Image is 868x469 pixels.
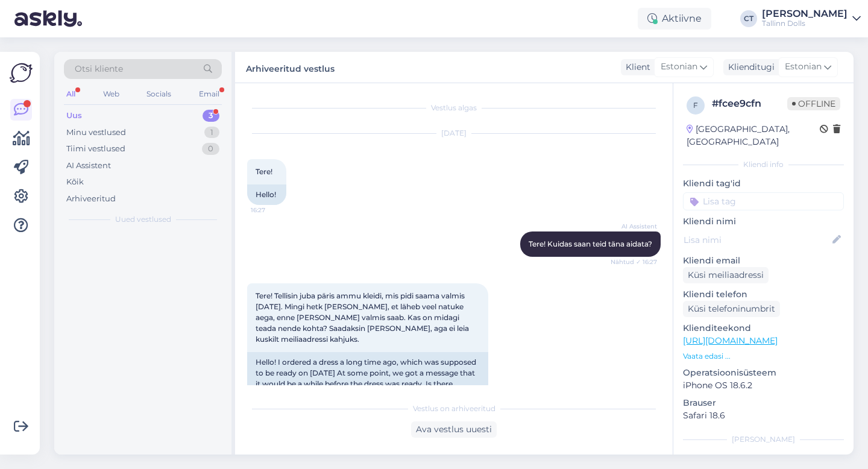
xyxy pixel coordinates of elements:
div: Kõik [66,176,84,188]
div: [PERSON_NAME] [762,9,848,19]
div: [DATE] [247,128,661,139]
input: Lisa nimi [684,233,830,247]
div: Email [197,86,222,102]
div: CT [740,10,757,27]
a: [URL][DOMAIN_NAME] [683,335,778,346]
div: 1 [204,127,219,139]
a: [PERSON_NAME]Tallinn Dolls [762,9,861,28]
span: Offline [787,97,840,110]
div: Web [101,86,122,102]
p: Kliendi tag'id [683,177,844,190]
div: Küsi meiliaadressi [683,267,769,283]
p: Kliendi telefon [683,288,844,301]
div: Uus [66,110,82,122]
div: 0 [202,143,219,155]
div: Hello! [247,184,286,205]
span: Nähtud ✓ 16:27 [611,257,657,266]
div: Tallinn Dolls [762,19,848,28]
span: 16:27 [251,206,296,215]
div: Kliendi info [683,159,844,170]
p: Operatsioonisüsteem [683,367,844,379]
div: 3 [203,110,219,122]
p: Kliendi nimi [683,215,844,228]
div: Klient [621,61,650,74]
div: Arhiveeritud [66,193,116,205]
span: Estonian [661,60,697,74]
div: Küsi telefoninumbrit [683,301,780,317]
div: Vestlus algas [247,102,661,113]
input: Lisa tag [683,192,844,210]
p: iPhone OS 18.6.2 [683,379,844,392]
span: Uued vestlused [115,214,171,225]
span: Tere! Tellisin juba päris ammu kleidi, mis pidi saama valmis [DATE]. Mingi hetk [PERSON_NAME], et... [256,291,471,344]
div: Socials [144,86,174,102]
p: Vaata edasi ... [683,351,844,362]
div: Ava vestlus uuesti [411,421,497,438]
p: Märkmed [683,452,844,465]
div: Minu vestlused [66,127,126,139]
p: Safari 18.6 [683,409,844,422]
p: Klienditeekond [683,322,844,335]
span: AI Assistent [612,222,657,231]
div: Tiimi vestlused [66,143,125,155]
div: Klienditugi [723,61,775,74]
p: Brauser [683,397,844,409]
div: AI Assistent [66,160,111,172]
img: Askly Logo [10,61,33,84]
label: Arhiveeritud vestlus [246,59,335,75]
div: Aktiivne [638,8,711,30]
span: Otsi kliente [75,63,123,75]
div: [GEOGRAPHIC_DATA], [GEOGRAPHIC_DATA] [687,123,820,148]
div: # fcee9cfn [712,96,787,111]
div: [PERSON_NAME] [683,434,844,445]
div: All [64,86,78,102]
div: Hello! I ordered a dress a long time ago, which was supposed to be ready on [DATE] At some point,... [247,352,488,416]
span: Vestlus on arhiveeritud [413,403,495,414]
span: Estonian [785,60,822,74]
p: Kliendi email [683,254,844,267]
span: f [693,101,698,110]
span: Tere! Kuidas saan teid täna aidata? [529,239,652,248]
span: Tere! [256,167,272,176]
